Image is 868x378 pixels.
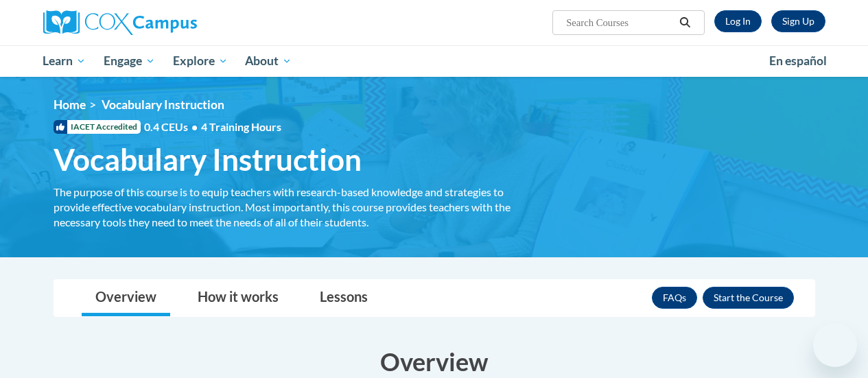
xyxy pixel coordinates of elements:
[714,10,762,32] a: Log In
[144,119,281,134] span: 0.4 CEUs
[760,47,836,75] a: En español
[43,10,197,35] img: Cox Campus
[104,53,155,69] span: Engage
[54,120,141,134] span: IACET Accredited
[306,280,382,316] a: Lessons
[245,53,292,69] span: About
[703,287,794,309] button: Enroll
[82,280,170,316] a: Overview
[34,45,95,77] a: Learn
[191,120,198,133] span: •
[184,280,292,316] a: How it works
[675,14,695,31] button: Search
[102,97,224,112] span: Vocabulary Instruction
[54,185,527,230] div: The purpose of this course is to equip teachers with research-based knowledge and strategies to p...
[33,45,836,77] div: Main menu
[236,45,301,77] a: About
[54,97,86,112] a: Home
[769,54,827,68] span: En español
[43,10,290,35] a: Cox Campus
[54,141,362,178] span: Vocabulary Instruction
[771,10,825,32] a: Register
[95,45,164,77] a: Engage
[652,287,697,309] a: FAQs
[201,120,281,133] span: 4 Training Hours
[813,323,857,367] iframe: Button to launch messaging window
[565,14,675,31] input: Search Courses
[173,53,228,69] span: Explore
[164,45,237,77] a: Explore
[43,53,86,69] span: Learn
